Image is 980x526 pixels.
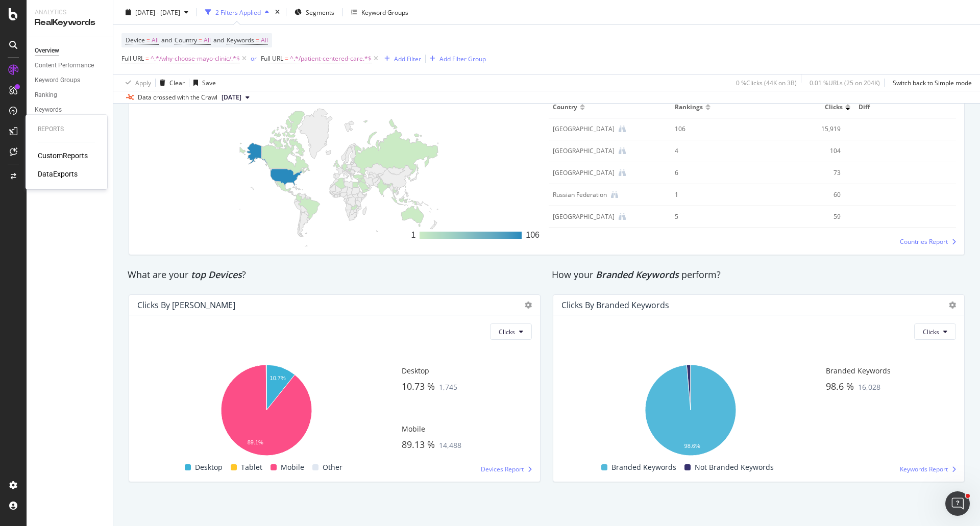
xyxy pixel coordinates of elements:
[151,52,240,66] span: ^.*/why-choose-mayo-clinic/.*$
[251,54,257,63] button: or
[35,105,106,115] a: Keywords
[499,328,515,336] span: Clicks
[675,212,741,221] div: 5
[128,268,542,282] div: What are your ?
[273,7,282,17] div: times
[285,54,288,63] span: =
[756,168,841,178] div: 73
[361,8,408,16] div: Keyword Groups
[248,439,263,445] text: 89.1%
[135,8,180,16] span: [DATE] - [DATE]
[35,8,105,17] div: Analytics
[439,54,486,63] div: Add Filter Group
[38,169,78,179] a: DataExports
[695,461,774,473] span: Not Branded Keywords
[756,124,841,134] div: 15,919
[439,440,461,450] span: 14,488
[859,103,950,112] span: Diff
[553,212,615,221] div: Canada
[561,359,819,461] svg: A chart.
[675,168,741,178] div: 6
[146,36,150,44] span: =
[35,60,94,71] div: Content Performance
[481,465,532,473] a: Devices Report
[923,328,939,336] span: Clicks
[756,190,841,199] div: 60
[684,443,700,449] text: 98.6%
[35,75,106,86] a: Keyword Groups
[175,36,197,44] span: Country
[35,45,59,56] div: Overview
[145,54,149,63] span: =
[256,36,259,44] span: =
[553,124,615,134] div: United States of America
[826,366,891,375] span: Branded Keywords
[402,424,425,434] span: Mobile
[138,93,217,102] div: Data crossed with the Crawl
[169,78,185,87] div: Clear
[195,461,223,473] span: Desktop
[217,91,254,104] button: [DATE]
[35,17,105,29] div: RealKeywords
[553,103,577,112] span: Country
[347,4,412,20] button: Keyword Groups
[281,461,304,473] span: Mobile
[241,461,262,473] span: Tablet
[213,36,224,44] span: and
[156,74,185,91] button: Clear
[439,382,457,392] span: 1,745
[191,268,242,281] span: top Devices
[561,300,669,310] div: Clicks By Branded Keywords
[900,237,948,246] span: Countries Report
[204,33,211,47] span: All
[270,375,286,381] text: 10.7%
[222,93,241,102] span: 2025 Sep. 17th
[736,78,797,87] div: 0 % Clicks ( 44K on 3B )
[380,53,421,65] button: Add Filter
[261,54,283,63] span: Full URL
[38,151,88,161] a: CustomReports
[35,45,106,56] a: Overview
[202,78,216,87] div: Save
[35,75,80,86] div: Keyword Groups
[290,52,372,66] span: ^.*/patient-centered-care.*$
[900,465,956,473] a: Keywords Report
[137,359,395,461] svg: A chart.
[675,124,741,134] div: 106
[161,36,172,44] span: and
[526,229,540,241] div: 106
[402,366,429,375] span: Desktop
[945,491,970,516] iframe: Intercom live chat
[552,268,966,282] div: How your perform?
[35,105,62,115] div: Keywords
[675,103,703,112] span: Rankings
[411,229,415,241] div: 1
[261,33,268,47] span: All
[121,4,192,20] button: [DATE] - [DATE]
[553,168,615,178] div: Egypt
[756,212,841,221] div: 59
[900,237,956,246] a: Countries Report
[900,465,948,473] span: Keywords Report
[611,461,676,473] span: Branded Keywords
[889,74,972,91] button: Switch back to Simple mode
[290,4,338,20] button: Segments
[402,438,435,450] span: 89.13 %
[553,190,607,199] div: Russian Federation
[596,268,679,281] span: Branded Keywords
[394,54,421,63] div: Add Filter
[893,78,972,87] div: Switch back to Simple mode
[426,53,486,65] button: Add Filter Group
[553,146,615,156] div: India
[675,146,741,156] div: 4
[199,36,202,44] span: =
[675,190,741,199] div: 1
[306,8,334,16] span: Segments
[490,323,532,340] button: Clicks
[810,78,880,87] div: 0.01 % URLs ( 25 on 204K )
[121,54,144,63] span: Full URL
[152,33,159,47] span: All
